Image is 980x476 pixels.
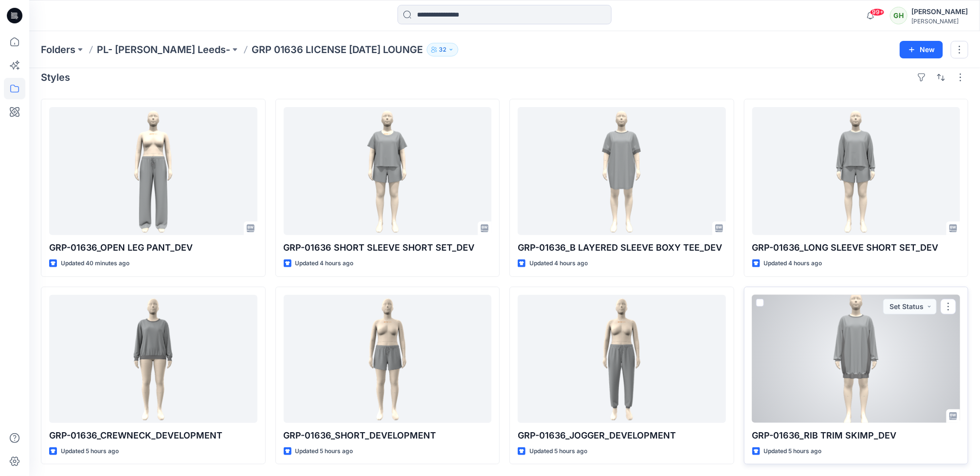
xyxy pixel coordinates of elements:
[295,446,353,457] p: Updated 5 hours ago
[41,43,75,56] a: Folders
[295,258,354,269] p: Updated 4 hours ago
[61,446,119,457] p: Updated 5 hours ago
[284,429,492,442] p: GRP-01636_SHORT_DEVELOPMENT
[764,258,822,269] p: Updated 4 hours ago
[284,107,492,235] a: GRP-01636 SHORT SLEEVE SHORT SET_DEV
[97,43,230,56] a: PL- [PERSON_NAME] Leeds-
[41,72,70,83] h4: Styles
[49,107,257,235] a: GRP-01636_OPEN LEG PANT_DEV
[752,429,961,442] p: GRP-01636_RIB TRIM SKIMP_DEV
[49,295,257,423] a: GRP-01636_CREWNECK_DEVELOPMENT
[518,107,726,235] a: GRP-01636_B LAYERED SLEEVE BOXY TEE_DEV
[439,44,446,55] p: 32
[518,429,726,442] p: GRP-01636_JOGGER_DEVELOPMENT
[890,7,907,24] div: GH
[61,258,129,269] p: Updated 40 minutes ago
[284,295,492,423] a: GRP-01636_SHORT_DEVELOPMENT
[752,295,961,423] a: GRP-01636_RIB TRIM SKIMP_DEV
[518,241,726,255] p: GRP-01636_B LAYERED SLEEVE BOXY TEE_DEV
[518,295,726,423] a: GRP-01636_JOGGER_DEVELOPMENT
[764,446,822,457] p: Updated 5 hours ago
[49,241,257,255] p: GRP-01636_OPEN LEG PANT_DEV
[900,41,943,58] button: New
[752,107,961,235] a: GRP-01636_LONG SLEEVE SHORT SET_DEV
[427,43,458,56] button: 32
[752,241,961,255] p: GRP-01636_LONG SLEEVE SHORT SET_DEV
[49,429,257,442] p: GRP-01636_CREWNECK_DEVELOPMENT
[870,8,885,16] span: 99+
[529,258,588,269] p: Updated 4 hours ago
[911,18,968,25] div: [PERSON_NAME]
[911,6,968,18] div: [PERSON_NAME]
[252,43,423,56] p: GRP 01636 LICENSE [DATE] LOUNGE
[529,446,587,457] p: Updated 5 hours ago
[284,241,492,255] p: GRP-01636 SHORT SLEEVE SHORT SET_DEV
